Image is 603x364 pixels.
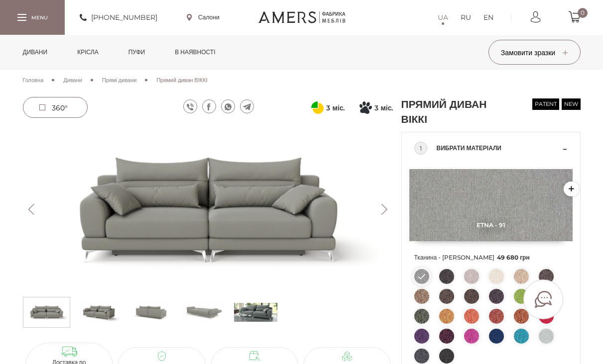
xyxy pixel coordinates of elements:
[23,76,44,85] a: Головна
[234,300,277,325] img: s_Прямий диван
[102,77,136,84] span: Прямі дивани
[221,99,235,113] a: whatsapp
[63,77,82,84] span: Дивани
[70,35,106,70] a: Крісла
[414,251,568,264] span: Тканина - [PERSON_NAME]
[182,300,225,325] img: Прямий диван ВІККІ s-3
[438,11,448,23] a: UA
[187,13,220,22] a: Салони
[578,8,588,18] span: 0
[401,97,516,127] h1: Прямий диван ВІККІ
[183,99,197,113] a: viber
[63,76,82,85] a: Дивани
[376,204,393,215] button: Next
[23,77,44,84] span: Головна
[129,300,173,325] img: Прямий диван ВІККІ s-2
[437,142,560,154] span: Вибрати матеріали
[497,254,530,261] span: 49 680 грн
[409,169,573,241] img: Etna - 91
[167,35,223,70] a: в наявності
[488,40,581,65] button: Замовити зразки
[23,127,393,292] img: Прямий диван ВІККІ -0
[202,99,216,113] a: facebook
[15,35,55,70] a: Дивани
[326,102,345,114] span: 3 міс.
[483,11,493,23] a: EN
[414,142,427,155] div: 1
[562,98,581,110] span: new
[25,300,68,325] img: Прямий диван ВІККІ s-0
[311,101,324,114] svg: Оплата частинами від ПриватБанку
[52,103,68,112] span: 360°
[121,35,153,70] a: Пуфи
[461,11,471,23] a: RU
[23,204,40,215] button: Previous
[80,11,157,23] a: [PHONE_NUMBER]
[532,98,559,110] span: patent
[23,97,88,118] a: 360°
[360,101,372,114] svg: Покупка частинами від Монобанку
[409,221,573,229] span: Etna - 91
[102,76,136,85] a: Прямі дивани
[374,102,393,114] span: 3 міс.
[501,48,568,57] span: Замовити зразки
[77,300,121,325] img: Прямий диван ВІККІ s-1
[240,99,254,113] a: telegram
